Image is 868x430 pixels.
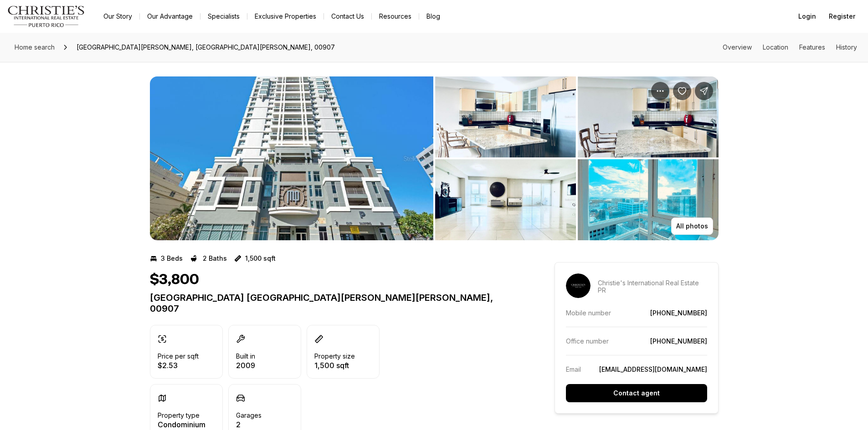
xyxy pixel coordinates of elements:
[158,353,199,360] p: Price per sqft
[200,10,247,23] a: Specialists
[247,10,324,23] a: Exclusive Properties
[566,384,707,402] button: Contact agent
[236,362,255,369] p: 2009
[245,255,276,262] p: 1,500 sqft
[158,412,200,419] p: Property type
[236,353,255,360] p: Built in
[96,10,139,23] a: Our Story
[793,7,822,25] button: Login
[651,82,669,100] button: Property options
[7,5,85,27] img: logo
[150,76,433,240] li: 1 of 6
[435,76,719,240] li: 2 of 6
[723,44,857,51] nav: Page section menu
[314,353,355,360] p: Property size
[578,159,719,240] button: View image gallery
[158,362,199,369] p: $2.53
[829,13,855,20] span: Register
[598,279,707,294] p: Christie's International Real Estate PR
[314,362,355,369] p: 1,500 sqft
[676,223,708,230] p: All photos
[150,76,719,240] div: Listing Photos
[799,43,825,51] a: Skip to: Features
[650,337,707,345] a: [PHONE_NUMBER]
[671,218,713,235] button: All photos
[435,76,576,157] button: View image gallery
[723,43,752,51] a: Skip to: Overview
[140,10,200,23] a: Our Advantage
[236,412,262,419] p: Garages
[763,43,788,51] a: Skip to: Location
[236,421,262,428] p: 2
[324,10,371,23] button: Contact Us
[695,82,713,100] button: Share Property: Metro Plaza Towers CALLE VILLAMIL
[372,10,419,23] a: Resources
[150,292,522,314] p: [GEOGRAPHIC_DATA] [GEOGRAPHIC_DATA][PERSON_NAME][PERSON_NAME], 00907
[836,43,857,51] a: Skip to: History
[150,271,199,288] h1: $3,800
[823,7,861,25] button: Register
[161,255,183,262] p: 3 Beds
[578,76,719,157] button: View image gallery
[150,76,433,240] button: View image gallery
[15,43,55,51] span: Home search
[73,40,339,55] span: [GEOGRAPHIC_DATA][PERSON_NAME], [GEOGRAPHIC_DATA][PERSON_NAME], 00907
[11,40,58,55] a: Home search
[566,309,611,317] p: Mobile number
[673,82,691,100] button: Save Property: Metro Plaza Towers CALLE VILLAMIL
[419,10,447,23] a: Blog
[566,365,581,373] p: Email
[435,159,576,240] button: View image gallery
[203,255,227,262] p: 2 Baths
[798,13,816,20] span: Login
[158,421,205,428] p: Condominium
[566,337,609,345] p: Office number
[599,365,707,373] a: [EMAIL_ADDRESS][DOMAIN_NAME]
[650,309,707,317] a: [PHONE_NUMBER]
[613,390,660,397] p: Contact agent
